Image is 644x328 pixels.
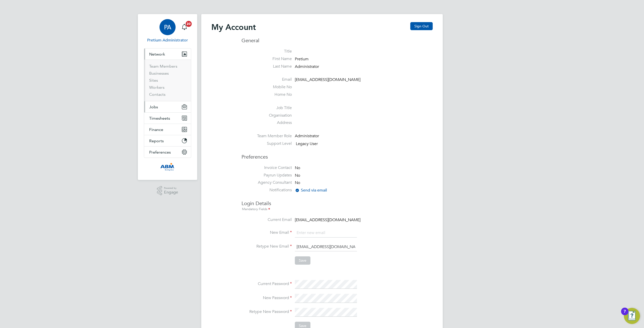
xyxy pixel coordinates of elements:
[149,71,169,76] a: Businesses
[242,281,292,287] label: Current Password
[186,21,192,27] span: 20
[149,116,170,121] span: Timesheets
[242,149,433,160] h3: Preferences
[242,56,292,62] label: First Name
[242,165,292,170] label: Invoice Contact
[295,133,343,139] div: Administrator
[179,19,189,35] a: 20
[242,77,292,82] label: Email
[149,138,164,143] span: Reports
[242,309,292,314] label: Retype New Password
[138,14,197,180] nav: Main navigation
[242,64,292,69] label: Last Name
[242,230,292,235] label: New Email
[242,120,292,125] label: Address
[144,113,191,124] button: Timesheets
[624,308,640,324] button: Open Resource Center, 7 new notifications
[295,165,300,170] span: No
[211,22,256,32] h2: My Account
[410,22,433,30] button: Sign Out
[242,105,292,111] label: Job Title
[149,78,158,83] a: Sites
[242,92,292,97] label: Home No
[242,207,433,212] div: Mandatory Fields
[157,186,178,196] a: Powered byEngage
[149,105,158,109] span: Jobs
[242,37,433,44] h3: General
[295,256,310,264] button: Save
[149,150,171,155] span: Preferences
[242,133,292,139] label: Team Member Role
[295,77,360,82] span: [EMAIL_ADDRESS][DOMAIN_NAME]
[242,113,292,118] label: Organisation
[144,135,191,146] button: Reports
[144,101,191,112] button: Jobs
[295,228,357,238] input: Enter new email
[164,186,178,190] span: Powered by
[144,147,191,158] button: Preferences
[296,141,318,146] span: Legacy User
[144,37,191,43] span: Pretium Administrator
[242,244,292,249] label: Retype New Email
[144,124,191,135] button: Finance
[242,173,292,178] label: Payrun Updates
[149,92,166,97] a: Contacts
[164,24,171,30] span: PA
[242,295,292,301] label: New Password
[149,85,165,90] a: Workers
[295,217,360,222] span: [EMAIL_ADDRESS][DOMAIN_NAME]
[295,173,300,178] span: No
[242,84,292,90] label: Mobile No
[160,163,175,171] img: abm1-logo-retina.png
[624,311,626,318] div: 7
[144,60,191,101] div: Network
[242,141,292,146] label: Support Level
[164,190,178,195] span: Engage
[242,49,292,54] label: Title
[295,180,300,185] span: No
[295,188,327,193] span: Send via email
[242,188,292,193] label: Notifications
[242,217,292,222] label: Current Email
[295,64,319,69] span: Administrator
[295,57,309,62] span: Pretium
[144,49,191,60] button: Network
[295,243,357,252] input: Enter new email again
[149,127,163,132] span: Finance
[149,64,177,69] a: Team Members
[144,19,191,43] a: PAPretium Administrator
[144,163,191,171] a: Go to home page
[149,52,165,57] span: Network
[242,195,433,212] h3: Login Details
[242,180,292,185] label: Agency Consultant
